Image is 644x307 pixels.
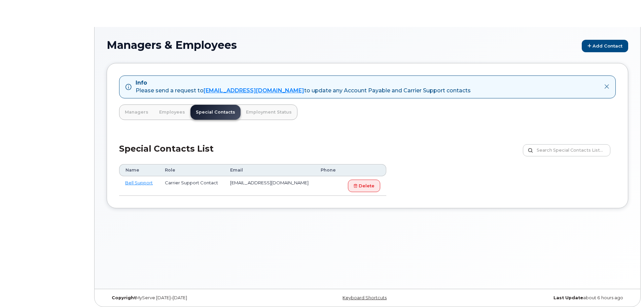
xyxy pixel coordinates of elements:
[190,105,241,120] a: Special Contacts
[107,295,281,301] div: MyServe [DATE]–[DATE]
[107,39,628,52] h1: Managers & Employees
[112,295,136,300] strong: Copyright
[224,176,315,196] td: [EMAIL_ADDRESS][DOMAIN_NAME]
[119,105,154,120] a: Managers
[125,180,153,185] a: Bell Support
[154,105,190,120] a: Employees
[582,40,628,52] a: Add Contact
[119,164,159,176] th: Name
[136,87,471,95] div: Please send a request to to update any Account Payable and Carrier Support contacts
[204,87,304,94] a: [EMAIL_ADDRESS][DOMAIN_NAME]
[224,164,315,176] th: Email
[343,295,387,300] a: Keyboard Shortcuts
[454,295,628,301] div: about 6 hours ago
[136,80,147,86] strong: Info
[159,176,224,196] td: Carrier Support Contact
[348,180,380,192] a: Delete
[119,144,214,164] h2: Special Contacts List
[241,105,297,120] a: Employment Status
[553,295,583,300] strong: Last Update
[159,164,224,176] th: Role
[315,164,342,176] th: Phone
